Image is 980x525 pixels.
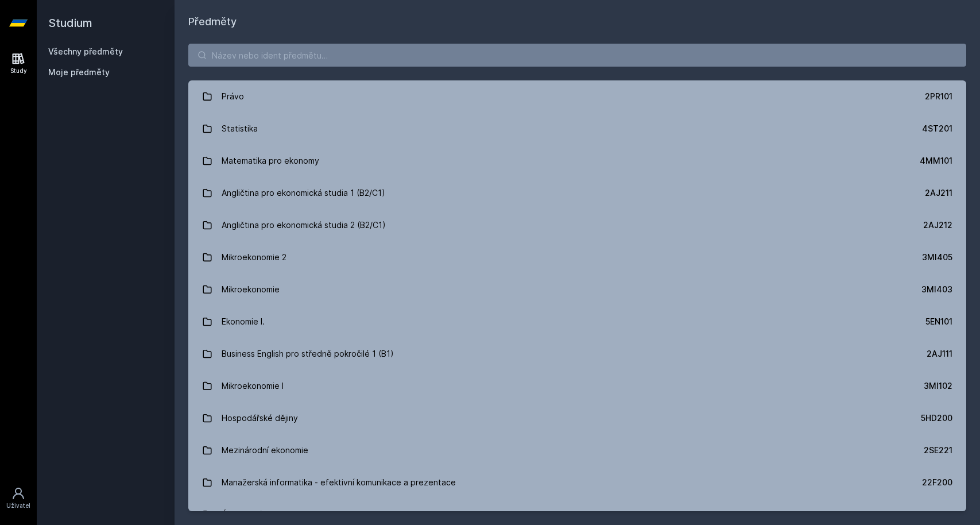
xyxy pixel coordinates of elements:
a: Mezinárodní ekonomie 2SE221 [188,434,966,466]
div: 3MI102 [924,380,952,392]
div: 2SE221 [924,445,952,456]
div: 3MI405 [922,252,952,263]
div: Angličtina pro ekonomická studia 1 (B2/C1) [222,182,385,204]
h1: Předměty [188,14,966,30]
div: Mikroekonomie 2 [222,246,286,269]
a: Matematika pro ekonomy 4MM101 [188,145,966,177]
a: Angličtina pro ekonomická studia 1 (B2/C1) 2AJ211 [188,177,966,209]
div: 2AJ211 [925,187,952,199]
a: Study [2,46,34,81]
a: Uživatel [2,481,34,516]
div: Uživatel [6,501,30,510]
div: 4MM101 [920,155,952,167]
div: Angličtina pro ekonomická studia 2 (B2/C1) [222,214,386,237]
div: 3MI403 [921,284,952,295]
div: 2PR101 [925,91,952,102]
div: Manažerská informatika - efektivní komunikace a prezentace [222,471,456,494]
a: Manažerská informatika - efektivní komunikace a prezentace 22F200 [188,466,966,499]
a: Angličtina pro ekonomická studia 2 (B2/C1) 2AJ212 [188,209,966,241]
div: Statistika [222,117,258,140]
div: 22F200 [922,477,952,488]
div: 5HD200 [921,412,952,424]
a: Všechny předměty [48,47,123,56]
div: 2AJ212 [923,219,952,231]
a: Právo 2PR101 [188,80,966,113]
div: Mikroekonomie I [222,375,284,397]
a: Mikroekonomie 2 3MI405 [188,241,966,273]
div: Hospodářské dějiny [222,407,298,430]
div: Business English pro středně pokročilé 1 (B1) [222,342,394,365]
div: 4ST201 [922,123,952,134]
div: Právo [222,85,244,108]
a: Mikroekonomie I 3MI102 [188,370,966,402]
a: Statistika 4ST201 [188,113,966,145]
div: Mezinárodní ekonomie [222,439,308,462]
div: Mikroekonomie [222,278,280,301]
a: Business English pro středně pokročilé 1 (B1) 2AJ111 [188,338,966,370]
div: Study [10,67,27,75]
div: 2AJ111 [927,348,952,360]
span: Moje předměty [48,67,110,78]
a: Mikroekonomie 3MI403 [188,273,966,306]
div: 5EN101 [925,316,952,327]
div: Matematika pro ekonomy [222,149,319,172]
input: Název nebo ident předmětu… [188,44,966,67]
a: Hospodářské dějiny 5HD200 [188,402,966,434]
a: Ekonomie I. 5EN101 [188,306,966,338]
div: Ekonomie I. [222,310,265,333]
div: 1FU201 [925,509,952,520]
